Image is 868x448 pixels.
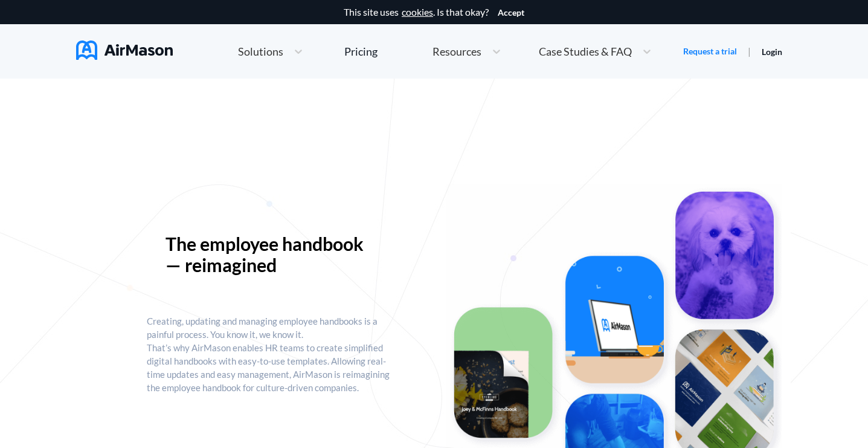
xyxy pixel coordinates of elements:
[344,41,378,62] a: Pricing
[166,233,377,276] p: The employee handbook — reimagined
[402,7,433,18] a: cookies
[498,8,524,18] button: Accept cookies
[238,46,283,57] span: Solutions
[432,46,481,57] span: Resources
[76,41,173,60] img: AirMason Logo
[748,45,751,57] span: |
[147,314,396,394] p: Creating, updating and managing employee handbooks is a painful process. You know it, we know it....
[539,46,632,57] span: Case Studies & FAQ
[683,45,737,57] a: Request a trial
[344,46,378,57] div: Pricing
[762,47,782,57] a: Login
